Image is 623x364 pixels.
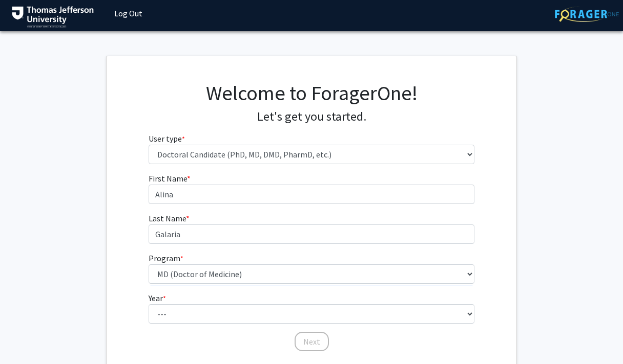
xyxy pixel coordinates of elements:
[12,6,94,28] img: Thomas Jefferson University Logo
[295,332,329,351] button: Next
[149,173,187,184] span: First Name
[149,292,166,304] label: Year
[555,6,619,22] img: ForagerOne Logo
[8,318,44,356] iframe: Chat
[149,109,475,124] h4: Let's get you started.
[149,252,183,264] label: Program
[149,132,185,145] label: User type
[149,213,186,223] span: Last Name
[149,81,475,105] h1: Welcome to ForagerOne!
